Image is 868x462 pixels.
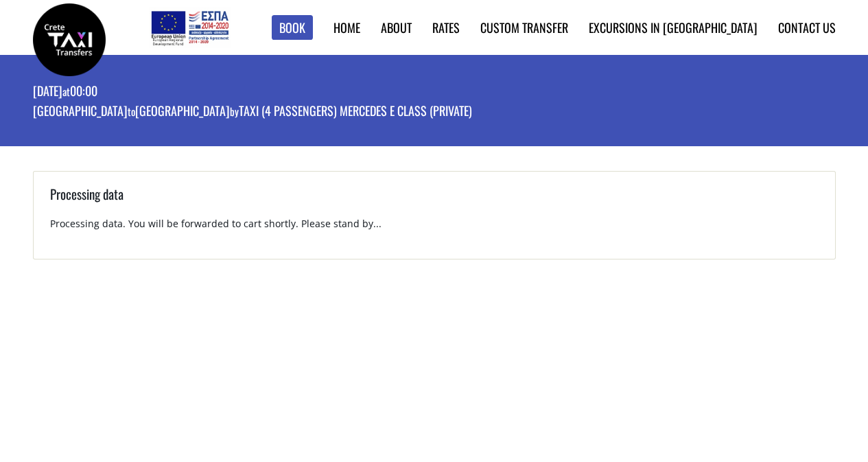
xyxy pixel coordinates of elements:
[33,31,106,45] a: Crete Taxi Transfers | Booking page | Crete Taxi Transfers
[381,19,412,36] a: About
[128,104,135,119] small: to
[149,7,231,48] img: e-bannersEUERDF180X90.jpg
[33,82,472,102] p: [DATE] 00:00
[33,3,106,76] img: Crete Taxi Transfers | Booking page | Crete Taxi Transfers
[50,217,819,242] p: Processing data. You will be forwarded to cart shortly. Please stand by...
[230,104,239,119] small: by
[480,19,568,36] a: Custom Transfer
[50,185,819,217] h3: Processing data
[272,15,313,41] a: Book
[333,19,360,36] a: Home
[778,19,836,36] a: Contact us
[589,19,758,36] a: Excursions in [GEOGRAPHIC_DATA]
[33,102,472,122] p: [GEOGRAPHIC_DATA] [GEOGRAPHIC_DATA] Taxi (4 passengers) Mercedes E Class (private)
[62,84,70,99] small: at
[432,19,460,36] a: Rates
